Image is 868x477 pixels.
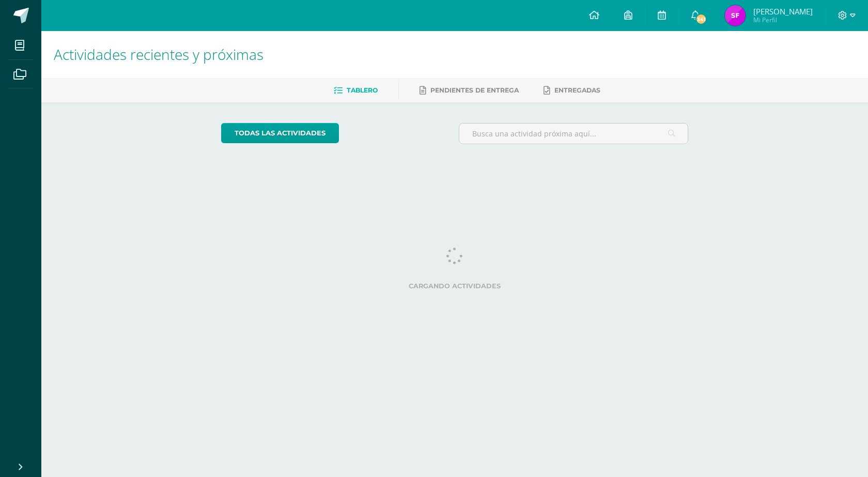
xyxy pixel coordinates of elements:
span: [PERSON_NAME] [753,6,813,17]
span: Entregadas [554,86,600,94]
span: Pendientes de entrega [430,86,519,94]
input: Busca una actividad próxima aquí... [459,124,688,144]
a: todas las Actividades [221,123,339,143]
span: Mi Perfil [753,16,813,24]
a: Entregadas [544,82,600,99]
span: Tablero [347,86,378,94]
label: Cargando actividades [221,282,689,290]
a: Pendientes de entrega [420,82,519,99]
span: Actividades recientes y próximas [54,44,263,64]
img: 82e35952a61a7bb116b1d71fd6c769be.png [725,5,746,26]
span: 341 [695,13,707,25]
a: Tablero [334,82,378,99]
